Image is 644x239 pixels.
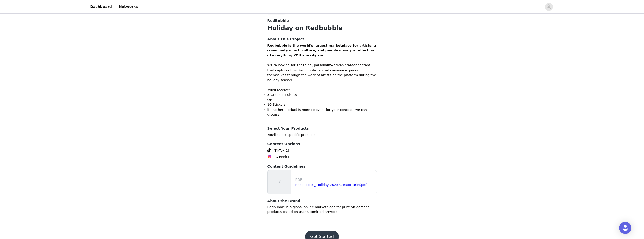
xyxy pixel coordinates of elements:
span: IG Reel [275,154,286,159]
span: (1) [286,154,291,159]
p: 10 Stickers [267,102,377,107]
a: Redbubble _ Holiday 2025 Creator Brief.pdf [295,183,367,187]
p: OR [267,97,377,102]
h1: Holiday on Redbubble [267,24,377,33]
h4: Select Your Products [267,126,377,131]
h4: About This Project [267,37,377,42]
img: Instagram Reels Icon [267,155,272,159]
p: PDF [295,177,375,182]
div: Open Intercom Messenger [619,222,631,234]
span: TikTok [275,148,285,153]
p: If another product is more relevant for your concept, we can discuss! [267,107,377,117]
h4: Content Guidelines [267,164,377,169]
p: We’re looking for engaging, personality-driven creator content that captures how Redbubble can he... [267,63,377,82]
p: Redbubble is a global online marketplace for print-on-demand products based on user-submitted art... [267,205,377,214]
p: 3 Graphic T-Shirts [267,92,377,97]
p: You’ll receive: [267,88,377,93]
p: You'll select specific products. [267,132,377,137]
strong: Redbubble is the world's largest marketplace for artists: a community of art, culture, and people... [267,44,376,57]
a: Networks [116,1,141,12]
span: RedBubble [267,18,289,24]
a: Dashboard [87,1,115,12]
h4: About the Brand [267,198,377,204]
span: (1) [284,148,289,153]
div: avatar [546,3,551,11]
h4: Content Options [267,141,377,147]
